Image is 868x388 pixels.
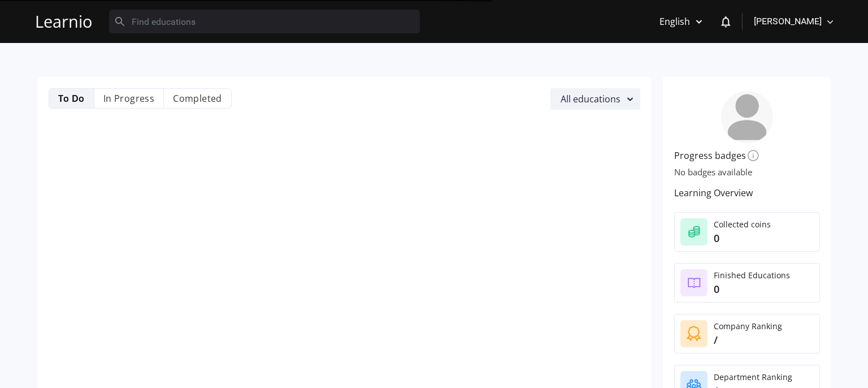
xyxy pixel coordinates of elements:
img: arrow-down.svg [827,20,833,24]
li: In Progress [94,88,164,109]
div: Progress badges [663,143,747,163]
div: Department Ranking [714,371,814,383]
span: [PERSON_NAME] [754,15,822,28]
input: Find educations [109,10,420,33]
button: All educations [550,88,640,110]
img: company-ranking.svg [680,320,708,347]
div: 0 [714,282,814,296]
img: notification-bell.svg [721,16,731,28]
div: Finished Educations [714,269,814,282]
img: employee-placeholder.png [721,91,773,143]
div: Learning Overview [663,180,831,201]
img: collected-coins.svg [680,218,708,245]
img: finished-educations.svg [680,269,708,296]
a: Learnio [35,9,92,34]
div: 0 [714,231,814,245]
span: No badges available [674,166,752,178]
div: / [714,333,814,347]
li: Completed [164,88,232,109]
button: English [649,11,710,32]
div: Company Ranking [714,320,814,333]
img: progress-badges-icon.svg [746,149,760,163]
div: Collected coins [714,218,814,231]
li: To Do [49,88,94,109]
